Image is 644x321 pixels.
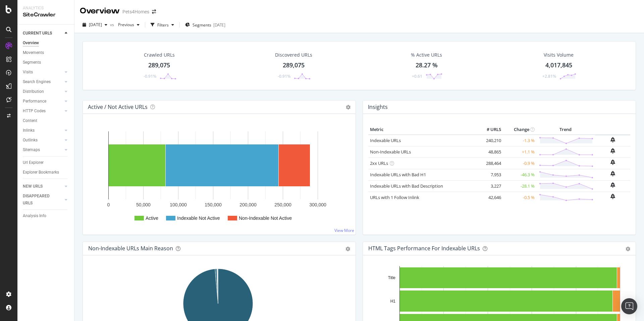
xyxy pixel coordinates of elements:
i: Options [346,105,351,110]
th: Change [503,125,536,135]
div: [DATE] [213,22,225,28]
td: 288,464 [476,157,503,169]
div: -0.91% [278,73,290,79]
div: Url Explorer [23,159,44,166]
div: Explorer Bookmarks [23,169,59,176]
div: arrow-right-arrow-left [152,9,156,14]
text: 50,000 [136,202,151,207]
div: HTML Tags Performance for Indexable URLs [368,245,480,252]
td: -1.3 % [503,135,536,146]
a: Indexable URLs with Bad H1 [370,172,426,178]
text: 300,000 [309,202,326,207]
div: bell-plus [610,182,615,188]
text: 200,000 [239,202,257,207]
span: 2025 Aug. 17th [89,22,102,27]
a: Indexable URLs [370,137,401,143]
div: bell-plus [610,148,615,153]
button: Previous [115,19,142,30]
a: Inlinks [23,127,63,134]
div: Content [23,117,37,124]
svg: A chart. [88,125,350,229]
div: +2.81% [542,73,556,79]
td: -46.3 % [503,169,536,180]
td: 48,865 [476,146,503,157]
div: +0.61 [412,73,422,79]
a: Explorer Bookmarks [23,169,69,176]
div: gear [345,247,350,251]
th: Trend [536,125,595,135]
a: Indexable URLs with Bad Description [370,183,443,189]
th: # URLS [476,125,503,135]
div: Sitemaps [23,146,40,153]
td: -0.9 % [503,157,536,169]
div: 28.27 % [416,61,438,70]
div: Discovered URLs [275,52,312,58]
div: SiteCrawler [23,11,69,19]
a: Content [23,117,69,124]
button: [DATE] [80,19,110,30]
div: Segments [23,59,41,66]
div: gear [626,247,630,251]
div: Pets4Homes [122,8,149,15]
div: bell-plus [610,194,615,199]
a: URLs with 1 Follow Inlink [370,194,419,200]
a: Url Explorer [23,159,69,166]
td: 240,210 [476,135,503,146]
a: Search Engines [23,78,63,85]
span: vs [110,22,115,27]
div: Visits [23,69,33,76]
h4: Insights [368,103,388,112]
span: Segments [193,22,211,28]
a: Outlinks [23,137,63,144]
text: 100,000 [170,202,187,207]
div: bell-plus [610,137,615,142]
div: DISAPPEARED URLS [23,193,57,207]
text: Indexable Not Active [177,215,220,221]
div: Search Engines [23,78,51,85]
a: Overview [23,40,69,47]
a: HTTP Codes [23,108,63,115]
a: Non-Indexable URLs [370,149,411,155]
a: View More [334,228,354,233]
button: Segments[DATE] [182,19,228,30]
div: Distribution [23,88,44,95]
button: Filters [148,19,177,30]
div: 289,075 [148,61,170,70]
div: Crawled URLs [144,52,175,58]
div: bell-plus [610,171,615,176]
div: Visits Volume [544,52,574,58]
div: bell-plus [610,159,615,165]
div: Inlinks [23,127,35,134]
text: Non-Indexable Not Active [239,215,292,221]
span: Previous [115,22,134,27]
a: Visits [23,69,63,76]
td: 42,646 [476,192,503,203]
div: % Active URLs [411,52,442,58]
text: Title [388,275,396,280]
a: CURRENT URLS [23,30,63,37]
a: Performance [23,98,63,105]
text: 150,000 [205,202,222,207]
a: Sitemaps [23,146,63,153]
text: 0 [107,202,110,207]
div: 289,075 [283,61,305,70]
td: -0.5 % [503,192,536,203]
a: DISAPPEARED URLS [23,193,63,207]
div: Analysis Info [23,212,46,219]
td: -28.1 % [503,180,536,192]
text: Active [146,215,158,221]
text: H1 [390,299,396,304]
td: +1.1 % [503,146,536,157]
a: NEW URLS [23,183,63,190]
a: Movements [23,49,69,56]
div: -0.91% [144,73,156,79]
div: HTTP Codes [23,108,46,115]
text: 250,000 [274,202,291,207]
div: CURRENT URLS [23,30,52,37]
td: 3,227 [476,180,503,192]
div: Filters [157,22,169,28]
a: 2xx URLs [370,160,388,166]
a: Distribution [23,88,63,95]
div: 4,017,845 [545,61,572,70]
